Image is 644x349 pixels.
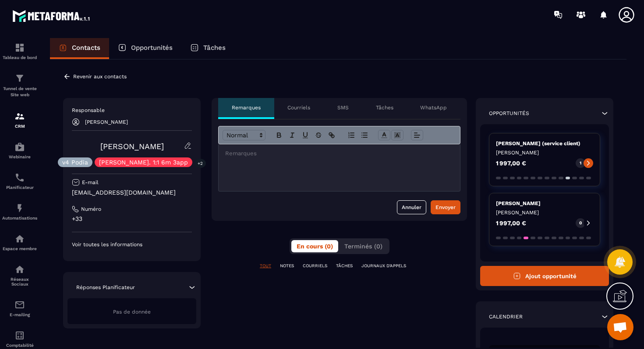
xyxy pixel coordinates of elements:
span: Terminés (0) [344,243,382,250]
p: Comptabilité [2,343,37,348]
button: Terminés (0) [339,240,388,252]
a: [PERSON_NAME] [100,142,164,151]
p: Calendrier [489,313,523,320]
p: Espace membre [2,246,37,251]
img: formation [14,42,25,53]
button: Envoyer [431,200,460,214]
p: Planificateur [2,185,37,190]
img: formation [14,111,25,122]
img: logo [12,8,91,24]
a: emailemailE-mailing [2,293,37,324]
a: formationformationCRM [2,105,37,135]
p: Numéro [81,206,101,213]
img: automations [14,142,25,152]
p: NOTES [280,263,294,269]
p: WhatsApp [420,104,447,111]
p: [PERSON_NAME]. 1:1 6m 3app [99,159,188,165]
p: Réponses Planificateur [76,284,135,291]
p: Tunnel de vente Site web [2,86,37,98]
p: +2 [195,159,206,168]
a: Opportunités [109,38,181,59]
a: Contacts [50,38,109,59]
p: CRM [2,124,37,129]
p: Opportunités [489,110,529,117]
p: Revenir aux contacts [73,73,127,80]
p: Contacts [72,44,100,52]
div: Envoyer [435,203,456,212]
img: automations [14,234,25,244]
p: SMS [337,104,349,111]
p: Voir toutes les informations [72,241,192,248]
div: Ouvrir le chat [607,314,633,340]
p: [PERSON_NAME] [496,149,593,156]
a: automationsautomationsAutomatisations [2,196,37,227]
p: 1 997,00 € [496,160,526,166]
a: automationsautomationsEspace membre [2,227,37,258]
p: Tableau de bord [2,55,37,60]
p: 1 [580,160,581,166]
a: Tâches [181,38,234,59]
button: Ajout opportunité [480,266,609,286]
a: automationsautomationsWebinaire [2,135,37,166]
p: Webinaire [2,154,37,159]
p: TÂCHES [336,263,353,269]
p: Tâches [203,44,226,52]
p: Réseaux Sociaux [2,277,37,286]
p: Opportunités [131,44,173,52]
p: E-mail [82,179,99,186]
p: [PERSON_NAME] [85,119,128,125]
a: formationformationTableau de bord [2,36,37,66]
p: E-mailing [2,312,37,317]
p: [PERSON_NAME] [496,209,593,216]
p: TOUT [260,263,271,269]
p: Tâches [376,104,393,111]
span: Pas de donnée [113,309,151,315]
button: Annuler [397,200,426,214]
p: [PERSON_NAME] (service client) [496,140,593,147]
p: Courriels [287,104,310,111]
p: +33 [72,215,192,223]
p: [EMAIL_ADDRESS][DOMAIN_NAME] [72,188,192,197]
p: Responsable [72,107,192,114]
p: 1 997,00 € [496,220,526,226]
a: social-networksocial-networkRéseaux Sociaux [2,258,37,293]
p: JOURNAUX D'APPELS [361,263,406,269]
img: automations [14,203,25,213]
p: v4 Podia [62,159,88,165]
img: email [14,300,25,310]
a: schedulerschedulerPlanificateur [2,166,37,196]
button: En cours (0) [291,240,338,252]
img: accountant [14,330,25,341]
span: En cours (0) [297,243,333,250]
img: formation [14,73,25,84]
img: social-network [14,264,25,275]
p: Remarques [232,104,261,111]
p: Automatisations [2,216,37,220]
a: formationformationTunnel de vente Site web [2,66,37,105]
p: COURRIELS [303,263,327,269]
img: scheduler [14,172,25,183]
p: 0 [579,220,582,226]
p: [PERSON_NAME] [496,200,593,207]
